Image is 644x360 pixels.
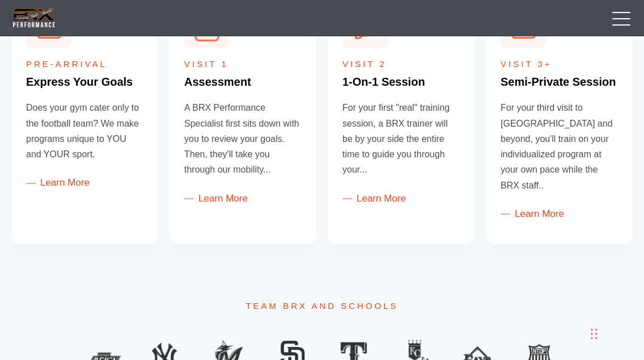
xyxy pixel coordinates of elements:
[184,193,248,204] a: Learn More
[23,301,621,311] span: Team BRX and Schools
[342,100,460,177] p: For your first "real" training session, a BRX trainer will be by your side the entire time to gui...
[501,208,564,219] a: Learn More
[26,75,143,89] h4: Express Your Goals
[342,193,406,204] a: Learn More
[184,75,302,89] h4: Assessment
[184,100,302,177] p: A BRX Performance Specialist first sits down with you to review your goals. Then, they'll take yo...
[26,59,143,69] h5: Pre-Arrival
[342,59,460,69] h5: Visit 2
[26,177,90,188] a: Learn More
[483,237,644,360] iframe: Chat Widget
[501,75,618,89] h4: S
[591,317,598,351] div: Drag
[501,100,618,192] p: For your third visit to [GEOGRAPHIC_DATA] and beyond, you'll train on your individualized program...
[184,59,302,69] h5: Visit 1
[501,59,618,69] h5: Visit 3+
[342,75,460,89] h4: 1-On-1 Session
[11,6,57,30] img: BRX Transparent Logo-2
[26,100,143,162] p: Does your gym cater only to the football team? We make programs unique to YOU and YOUR sport.
[508,76,616,88] span: emi-Private Session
